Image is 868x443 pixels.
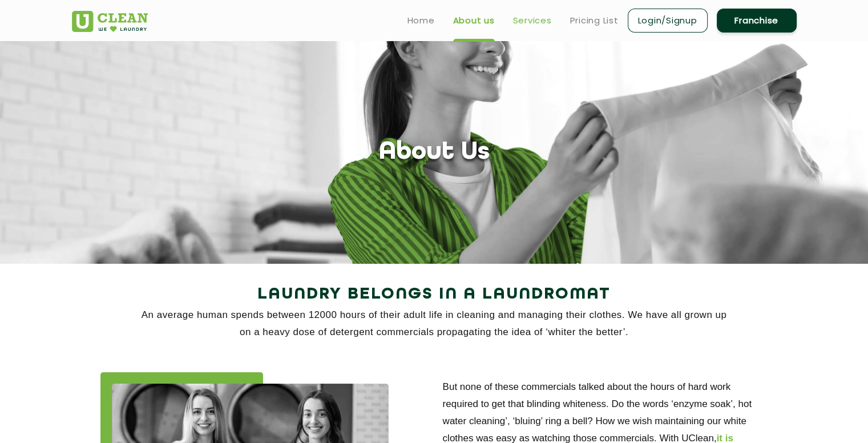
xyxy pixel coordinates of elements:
[717,9,797,33] a: Franchise
[379,138,490,167] h1: About Us
[72,307,797,341] p: An average human spends between 12000 hours of their adult life in cleaning and managing their cl...
[570,14,619,27] a: Pricing List
[72,281,797,308] h2: Laundry Belongs in a Laundromat
[407,14,435,27] a: Home
[453,14,495,27] a: About us
[513,14,552,27] a: Services
[628,9,708,33] a: Login/Signup
[72,11,148,32] img: UClean Laundry and Dry Cleaning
